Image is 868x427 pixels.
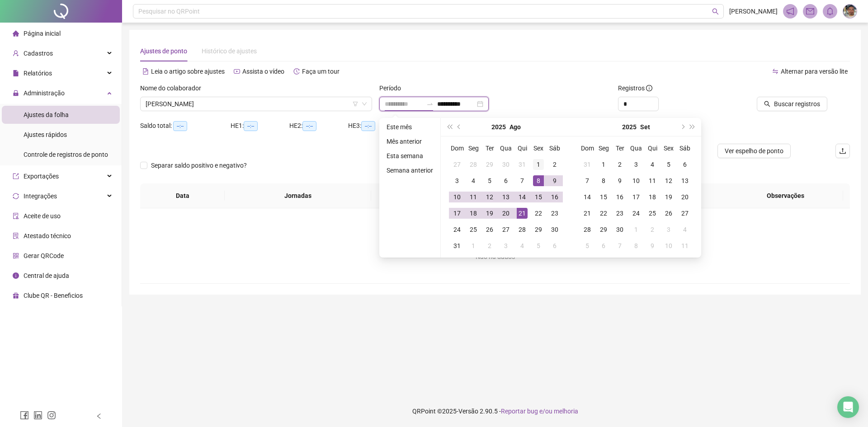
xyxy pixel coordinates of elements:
[612,221,628,238] td: 2025-09-30
[631,159,642,170] div: 3
[514,221,530,238] td: 2025-08-28
[595,238,612,254] td: 2025-10-06
[647,175,658,186] div: 11
[688,118,698,136] button: super-next-year
[24,232,71,239] span: Atestado técnico
[595,189,612,205] td: 2025-09-15
[579,221,595,238] td: 2025-09-28
[24,89,65,97] span: Administração
[13,90,19,96] span: lock
[549,240,560,251] div: 6
[140,183,225,208] th: Data
[628,140,644,156] th: Qua
[481,156,498,173] td: 2025-07-29
[647,224,658,235] div: 2
[234,68,240,75] span: youtube
[595,221,612,238] td: 2025-09-29
[468,240,479,251] div: 1
[242,68,284,75] span: Assista o vídeo
[465,205,481,221] td: 2025-08-18
[20,411,29,420] span: facebook
[843,5,857,18] img: 83751
[371,183,462,208] th: Entrada 1
[24,292,83,299] span: Clube QR - Beneficios
[24,252,64,259] span: Gerar QRCode
[151,68,225,75] span: Leia o artigo sobre ajustes
[24,192,57,200] span: Integrações
[517,208,528,219] div: 21
[452,175,462,186] div: 3
[598,175,609,186] div: 8
[147,160,250,170] span: Separar saldo positivo e negativo?
[614,159,625,170] div: 2
[449,238,465,254] td: 2025-08-31
[839,147,846,155] span: upload
[598,159,609,170] div: 1
[679,192,690,202] div: 20
[514,205,530,221] td: 2025-08-21
[498,140,514,156] th: Qua
[549,208,560,219] div: 23
[13,292,19,299] span: gift
[122,395,868,427] footer: QRPoint © 2025 - 2.90.5 -
[549,224,560,235] div: 30
[663,192,674,202] div: 19
[498,238,514,254] td: 2025-09-03
[509,118,521,136] button: month panel
[614,192,625,202] div: 16
[501,408,578,415] span: Reportar bug e/ou melhoria
[465,173,481,189] td: 2025-08-04
[24,50,53,57] span: Cadastros
[612,189,628,205] td: 2025-09-16
[140,47,187,55] span: Ajustes de ponto
[598,208,609,219] div: 22
[614,208,625,219] div: 23
[717,144,791,158] button: Ver espelho de ponto
[452,240,462,251] div: 31
[517,240,528,251] div: 4
[468,192,479,202] div: 11
[449,205,465,221] td: 2025-08-17
[517,224,528,235] div: 28
[549,175,560,186] div: 9
[514,238,530,254] td: 2025-09-04
[484,208,495,219] div: 19
[644,238,660,254] td: 2025-10-09
[302,68,340,75] span: Faça um tour
[582,240,593,251] div: 5
[24,272,69,279] span: Central de ajuda
[458,408,478,415] span: Versão
[631,224,642,235] div: 1
[826,7,834,15] span: bell
[468,175,479,186] div: 4
[677,140,693,156] th: Sáb
[647,208,658,219] div: 25
[679,175,690,186] div: 13
[449,173,465,189] td: 2025-08-03
[498,205,514,221] td: 2025-08-20
[628,205,644,221] td: 2025-09-24
[383,165,437,176] li: Semana anterior
[465,221,481,238] td: 2025-08-25
[663,159,674,170] div: 5
[786,7,794,15] span: notification
[647,240,658,251] div: 9
[712,8,719,15] span: search
[660,189,677,205] td: 2025-09-19
[293,68,300,75] span: history
[547,221,563,238] td: 2025-08-30
[679,159,690,170] div: 6
[484,240,495,251] div: 2
[533,192,544,202] div: 15
[481,238,498,254] td: 2025-09-02
[644,221,660,238] td: 2025-10-02
[530,238,547,254] td: 2025-09-05
[13,213,19,219] span: audit
[24,173,59,180] span: Exportações
[631,192,642,202] div: 17
[644,173,660,189] td: 2025-09-11
[500,175,511,186] div: 6
[530,221,547,238] td: 2025-08-29
[468,208,479,219] div: 18
[225,183,371,208] th: Jornadas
